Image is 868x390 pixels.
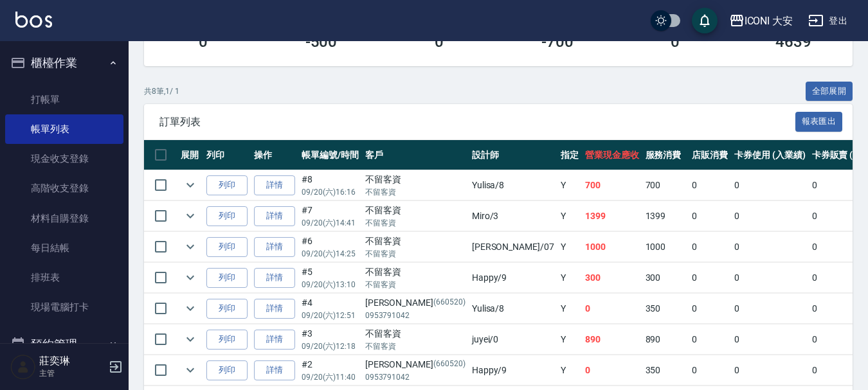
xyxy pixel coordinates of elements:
td: 300 [582,263,642,293]
td: 890 [642,324,689,355]
button: expand row [181,330,200,349]
th: 卡券使用 (入業績) [731,140,809,170]
p: 09/20 (六) 12:51 [302,310,359,321]
button: save [692,8,718,33]
button: 列印 [206,330,248,350]
td: 0 [689,201,731,231]
button: 登出 [803,9,853,33]
p: 09/20 (六) 14:25 [302,248,359,260]
h5: 莊奕琳 [39,355,105,368]
td: 300 [642,263,689,293]
div: 不留客資 [365,204,466,217]
td: Yulisa /8 [469,170,557,200]
p: 09/20 (六) 13:10 [302,279,359,290]
div: 不留客資 [365,327,466,341]
p: (660520) [433,296,466,310]
p: 主管 [39,368,105,379]
a: 現場電腦打卡 [5,292,123,322]
td: 0 [689,324,731,355]
td: juyei /0 [469,324,557,355]
div: ICONI 大安 [745,13,793,29]
td: 700 [582,170,642,200]
td: 350 [642,355,689,386]
td: #5 [298,263,362,293]
td: 0 [731,201,809,231]
th: 客戶 [362,140,469,170]
td: 0 [731,263,809,293]
p: 不留客資 [365,186,466,198]
h3: 4639 [775,33,811,51]
p: 不留客資 [365,279,466,290]
a: 帳單列表 [5,114,123,144]
a: 詳情 [254,360,295,380]
p: 09/20 (六) 16:16 [302,186,359,198]
a: 打帳單 [5,85,123,114]
td: 1000 [642,232,689,262]
button: 列印 [206,268,248,288]
button: 報表匯出 [795,112,843,132]
h3: 0 [199,33,208,51]
td: 0 [689,232,731,262]
a: 詳情 [254,268,295,288]
a: 高階收支登錄 [5,173,123,203]
td: 1000 [582,232,642,262]
button: ICONI 大安 [724,8,799,34]
button: 列印 [206,360,248,380]
img: Logo [15,12,52,28]
a: 詳情 [254,206,295,226]
th: 指定 [557,140,582,170]
button: 列印 [206,206,248,226]
a: 詳情 [254,175,295,195]
p: 09/20 (六) 14:41 [302,217,359,229]
td: #8 [298,170,362,200]
a: 排班表 [5,263,123,292]
td: 0 [731,232,809,262]
td: #7 [298,201,362,231]
td: #3 [298,324,362,355]
div: 不留客資 [365,173,466,186]
h3: -500 [305,33,338,51]
h3: 0 [671,33,680,51]
a: 材料自購登錄 [5,204,123,233]
td: 350 [642,294,689,324]
td: Y [557,263,582,293]
td: 0 [731,294,809,324]
a: 詳情 [254,237,295,257]
h3: 0 [435,33,444,51]
td: 0 [731,324,809,355]
button: expand row [181,237,200,256]
p: 共 8 筆, 1 / 1 [144,85,179,97]
td: 0 [731,355,809,386]
button: expand row [181,360,200,380]
td: Y [557,170,582,200]
td: Yulisa /8 [469,294,557,324]
td: 0 [582,294,642,324]
p: 09/20 (六) 11:40 [302,371,359,383]
p: 09/20 (六) 12:18 [302,341,359,352]
button: expand row [181,206,200,226]
td: #4 [298,294,362,324]
a: 詳情 [254,299,295,319]
img: Person [10,354,36,380]
td: Miro /3 [469,201,557,231]
button: expand row [181,268,200,287]
button: 列印 [206,237,248,257]
td: 0 [731,170,809,200]
p: (660520) [433,358,466,371]
p: 不留客資 [365,341,466,352]
a: 現金收支登錄 [5,144,123,173]
td: Y [557,232,582,262]
td: Happy /9 [469,263,557,293]
button: 列印 [206,175,248,195]
td: 1399 [642,201,689,231]
div: 不留客資 [365,235,466,248]
td: Y [557,324,582,355]
td: 0 [689,294,731,324]
td: Y [557,294,582,324]
div: [PERSON_NAME] [365,358,466,371]
a: 每日結帳 [5,233,123,263]
td: 0 [689,170,731,200]
td: [PERSON_NAME] /07 [469,232,557,262]
th: 帳單編號/時間 [298,140,362,170]
th: 服務消費 [642,140,689,170]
